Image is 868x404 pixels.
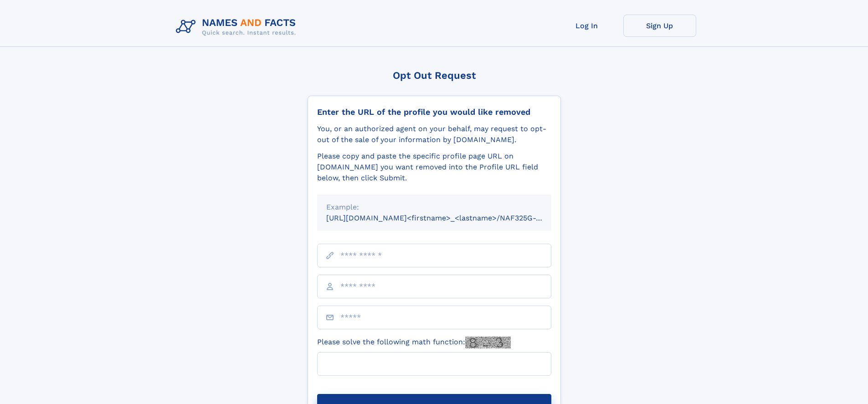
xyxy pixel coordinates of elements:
[550,15,623,37] a: Log In
[317,337,511,348] label: Please solve the following math function:
[317,107,551,117] div: Enter the URL of the profile you would like removed
[317,151,551,184] div: Please copy and paste the specific profile page URL on [DOMAIN_NAME] you want removed into the Pr...
[623,15,696,37] a: Sign Up
[326,202,542,213] div: Example:
[172,15,303,39] img: Logo Names and Facts
[308,70,561,81] div: Opt Out Request
[317,123,551,145] div: You, or an authorized agent on your behalf, may request to opt-out of the sale of your informatio...
[326,214,569,222] small: [URL][DOMAIN_NAME]<firstname>_<lastname>/NAF325G-xxxxxxxx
